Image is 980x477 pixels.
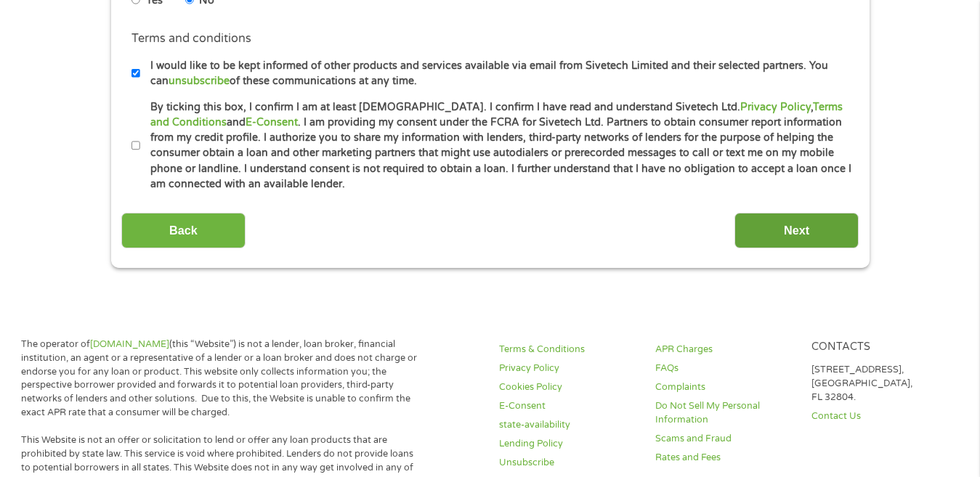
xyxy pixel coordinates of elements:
[655,380,794,394] a: Complaints
[131,31,251,46] label: Terms and conditions
[655,432,794,446] a: Scams and Fraud
[499,380,638,394] a: Cookies Policy
[90,338,169,350] a: [DOMAIN_NAME]
[740,101,811,113] a: Privacy Policy
[140,58,853,89] label: I would like to be kept informed of other products and services available via email from Sivetech...
[499,437,638,451] a: Lending Policy
[499,456,638,470] a: Unsubscribe
[734,213,859,248] input: Next
[655,362,794,375] a: FAQs
[811,363,950,404] p: [STREET_ADDRESS], [GEOGRAPHIC_DATA], FL 32804.
[499,399,638,413] a: E-Consent
[499,418,638,432] a: state-availability
[811,409,950,423] a: Contact Us
[150,101,843,129] a: Terms and Conditions
[655,343,794,356] a: APR Charges
[811,341,950,354] h4: Contacts
[121,213,246,248] input: Back
[169,75,230,87] a: unsubscribe
[499,362,638,375] a: Privacy Policy
[246,116,298,129] a: E-Consent
[21,338,425,420] p: The operator of (this “Website”) is not a lender, loan broker, financial institution, an agent or...
[140,99,853,192] label: By ticking this box, I confirm I am at least [DEMOGRAPHIC_DATA]. I confirm I have read and unders...
[655,399,794,427] a: Do Not Sell My Personal Information
[499,343,638,356] a: Terms & Conditions
[655,451,794,465] a: Rates and Fees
